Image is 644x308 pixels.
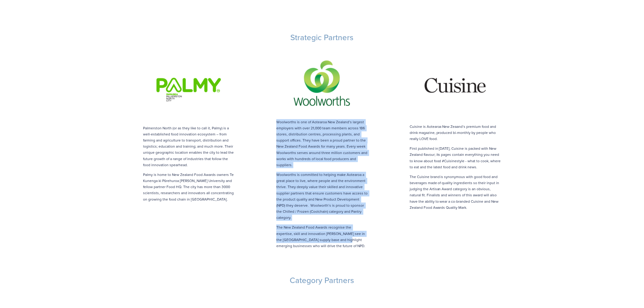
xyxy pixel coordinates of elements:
p: Cuisine is Aotearoa New Zeaand’s premium food and drink magazine, produced bi-monthly by people w... [410,124,501,142]
p: Woolworths is committed to helping make Aotearoa a great place to live, where people and the envi... [276,172,368,221]
h3: Category Partners [127,276,517,286]
p: Woolworths is one of Aotearoa New Zealand’s largest employers with over 21,000 team members acros... [276,119,368,168]
img: palmy.png [143,53,234,120]
p: Palmerston North (or as they like to call it, Palmy) is a well-established food innovation ecosys... [143,125,234,168]
p: The New Zealand Food Awards recognise the expertise, skill and innovation [PERSON_NAME] see in th... [276,225,368,249]
p: The Cuisine brand is synonymous with good food and beverages made of quality ingredients so their... [410,174,501,211]
h3: Strategic Partners [127,33,517,43]
p: Palmy is home to New Zealand Food Awards owners Te Kunenga ki Pūrehuroa [PERSON_NAME] University ... [143,172,234,203]
img: Cuisine.png [410,53,501,118]
p: First published in [DATE], Cuisine is packed with New Zealand flavour; its pages contain everythi... [410,146,501,170]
